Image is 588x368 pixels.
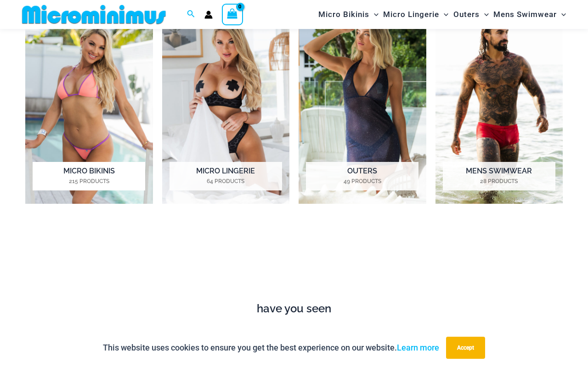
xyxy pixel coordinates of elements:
[18,302,570,316] h4: have you seen
[162,6,290,204] img: Micro Lingerie
[18,4,170,25] img: MM SHOP LOGO FLAT
[306,177,418,185] mark: 49 Products
[369,3,379,26] span: Menu Toggle
[33,162,145,190] h2: Micro Bikinis
[443,177,555,185] mark: 28 Products
[315,1,570,28] nav: Site Navigation
[439,3,448,26] span: Menu Toggle
[204,11,213,19] a: Account icon link
[103,341,439,355] p: This website uses cookies to ensure you get the best experience on our website.
[170,162,282,190] h2: Micro Lingerie
[397,343,439,352] a: Learn more
[435,6,563,204] img: Mens Swimwear
[453,3,480,26] span: Outers
[299,6,426,204] a: Visit product category Outers
[491,3,568,26] a: Mens SwimwearMenu ToggleMenu Toggle
[443,162,555,190] h2: Mens Swimwear
[480,3,489,26] span: Menu Toggle
[306,162,418,190] h2: Outers
[25,6,153,204] img: Micro Bikinis
[299,6,426,204] img: Outers
[493,3,557,26] span: Mens Swimwear
[383,3,439,26] span: Micro Lingerie
[435,6,563,204] a: Visit product category Mens Swimwear
[170,177,282,185] mark: 64 Products
[557,3,566,26] span: Menu Toggle
[162,6,290,204] a: Visit product category Micro Lingerie
[222,4,243,25] a: View Shopping Cart, empty
[25,228,563,297] iframe: TrustedSite Certified
[187,9,195,20] a: Search icon link
[25,6,153,204] a: Visit product category Micro Bikinis
[381,3,451,26] a: Micro LingerieMenu ToggleMenu Toggle
[318,3,369,26] span: Micro Bikinis
[33,177,145,185] mark: 215 Products
[451,3,491,26] a: OutersMenu ToggleMenu Toggle
[446,337,485,359] button: Accept
[316,3,381,26] a: Micro BikinisMenu ToggleMenu Toggle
